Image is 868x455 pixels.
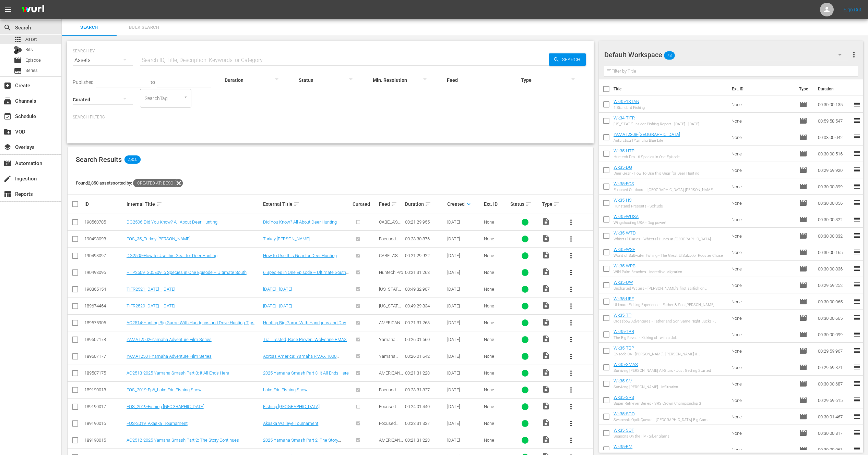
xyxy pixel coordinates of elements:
[729,211,797,228] td: None
[614,165,632,170] a: Wk35-DG
[614,122,699,126] div: [US_STATE] Insider FIshing Report - [DATE] - [DATE]
[563,315,579,331] button: more_vert
[4,5,12,14] span: menu
[664,48,675,63] span: 78
[3,159,12,167] span: Automation
[447,287,482,292] div: [DATE]
[614,296,634,301] a: Wk35-UFE
[853,297,861,305] span: reorder
[614,378,632,383] a: Wk35-SM
[799,232,807,240] span: Episode
[850,47,858,63] button: more_vert
[729,376,797,392] td: None
[567,336,575,344] span: more_vert
[447,270,482,275] div: [DATE]
[563,281,579,298] button: more_vert
[84,287,124,292] div: 190365154
[815,228,853,244] td: 00:30:00.332
[542,301,550,309] span: Video
[121,24,167,31] span: Bulk Search
[405,270,445,275] div: 00:21:31.263
[447,370,482,376] div: [DATE]
[853,379,861,388] span: reorder
[799,117,807,125] span: Episode
[263,287,292,292] a: [DATE] - [DATE]
[542,268,550,276] span: Video
[84,201,124,207] div: ID
[379,200,403,208] div: Feed
[542,318,550,326] span: Video
[379,404,402,419] span: Focused Outdoors Promotions
[729,228,797,244] td: None
[484,236,508,241] div: None
[127,354,212,359] a: YAMAT2501-Yamaha Adventure Film Series
[614,368,711,373] div: Surviving [PERSON_NAME] All-Stars - Just Getting Started
[799,182,807,191] span: Episode
[729,129,797,146] td: None
[133,179,175,187] span: Created At: desc
[795,79,814,99] th: Type
[614,303,714,307] div: Ultimate Fishing Experience - Father & Son [PERSON_NAME]
[25,67,38,74] span: Series
[84,387,124,392] div: 189190018
[353,201,377,207] div: Curated
[729,96,797,113] td: None
[3,112,12,121] span: Schedule
[484,270,508,275] div: None
[405,337,445,342] div: 00:26:01.560
[405,236,445,241] div: 00:23:30.876
[815,113,853,129] td: 00:59:58.547
[405,354,445,359] div: 00:26:01.642
[815,359,853,376] td: 00:29:59.371
[729,359,797,376] td: None
[614,132,680,137] a: YAMAT2308-[GEOGRAPHIC_DATA]
[3,81,12,90] span: Create
[127,219,217,225] a: DG2506-Did You Know? All About Deer Hunting
[447,354,482,359] div: [DATE]
[853,199,861,207] span: reorder
[554,201,560,207] span: sort
[729,277,797,293] td: None
[484,287,508,292] div: None
[151,79,155,85] span: to
[799,281,807,289] span: Episode
[614,345,634,351] a: Wk35-TBP
[447,200,482,208] div: Created
[542,285,550,293] span: Video
[815,392,853,408] td: 00:29:59.615
[447,337,482,342] div: [DATE]
[263,421,318,426] a: Akaska Walleye Tournament
[853,248,861,256] span: reorder
[3,175,12,183] span: Ingestion
[729,326,797,343] td: None
[799,133,807,141] span: Episode
[405,287,445,292] div: 00:49:32.907
[567,235,575,243] span: more_vert
[127,404,204,409] a: FOS_2019-Fishing [GEOGRAPHIC_DATA]
[263,200,350,208] div: External Title
[14,56,22,64] span: Episode
[815,244,853,261] td: 00:30:00.165
[563,248,579,264] button: more_vert
[729,162,797,178] td: None
[614,79,728,99] th: Title
[405,370,445,376] div: 00:21:31.223
[799,380,807,388] span: Episode
[14,35,22,43] span: Asset
[614,198,632,203] a: Wk35-HS
[263,370,349,376] a: 2025 Yamaha Smash Part 3: It All Ends Here
[263,303,292,308] a: [DATE] - [DATE]
[405,219,445,225] div: 00:21:29.955
[563,399,579,415] button: more_vert
[3,24,12,32] span: Search
[815,146,853,162] td: 00:30:00.516
[559,53,586,66] span: Search
[542,200,561,208] div: Type
[604,45,848,64] div: Default Workspace
[728,79,795,99] th: Ext. ID
[127,337,212,342] a: YAMAT2502-Yamaha Adventure Film Series
[379,253,402,263] span: CABELA'S DEER GEAR
[614,188,714,192] div: Focused Outdoors - [GEOGRAPHIC_DATA] [PERSON_NAME]
[567,386,575,394] span: more_vert
[76,180,183,186] span: Found 2,850 assets sorted by:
